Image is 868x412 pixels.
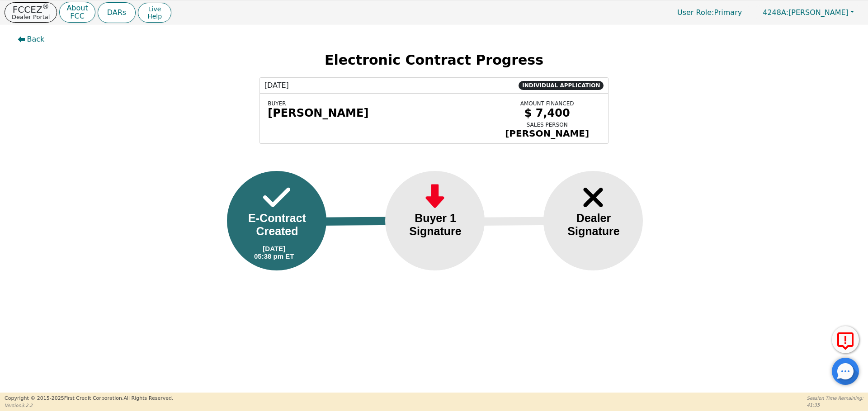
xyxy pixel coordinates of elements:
span: INDIVIDUAL APPLICATION [519,81,604,90]
button: FCCEZ®Dealer Portal [5,2,57,23]
p: FCC [66,13,88,20]
img: Line [313,217,408,226]
div: Buyer 1 Signature [399,212,472,238]
img: Frame [421,182,448,213]
a: User Role:Primary [668,4,751,21]
img: Line [472,217,566,226]
span: Live [147,5,162,13]
p: About [66,5,88,12]
div: [PERSON_NAME] [268,107,487,119]
button: Back [10,29,52,50]
div: Dealer Signature [557,212,630,238]
img: Frame [580,182,607,213]
h2: Electronic Contract Progress [10,52,858,68]
span: 4248A: [763,8,788,17]
span: [PERSON_NAME] [763,8,849,17]
p: FCCEZ [12,5,50,14]
span: Back [27,34,45,45]
div: $ 7,400 [494,107,600,119]
span: Help [147,13,162,20]
div: AMOUNT FINANCED [494,100,600,107]
p: Primary [668,4,751,21]
p: Version 3.2.2 [5,402,173,409]
p: Dealer Portal [12,14,50,20]
button: 4248A:[PERSON_NAME] [753,5,863,19]
button: AboutFCC [59,2,95,23]
img: Frame [263,182,290,213]
p: Session Time Remaining: [807,395,863,402]
button: DARs [98,2,136,23]
span: [DATE] [264,80,289,91]
p: Copyright © 2015- 2025 First Credit Corporation. [5,395,173,403]
p: 41:35 [807,402,863,408]
div: E-Contract Created [241,212,314,238]
div: [PERSON_NAME] [494,128,600,139]
span: All Rights Reserved. [123,395,173,401]
div: [DATE] 05:38 pm ET [254,245,294,260]
div: SALES PERSON [494,122,600,128]
sup: ® [42,3,49,11]
button: Report Error to FCC [832,326,859,353]
span: User Role : [677,8,714,17]
div: BUYER [268,100,487,107]
button: LiveHelp [138,3,171,23]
